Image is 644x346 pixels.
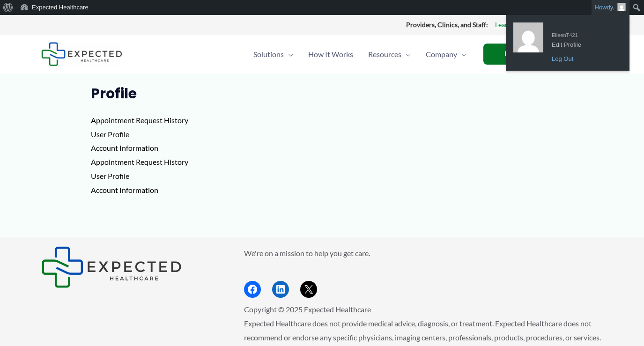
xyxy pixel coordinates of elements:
[246,38,474,71] nav: Primary Site Navigation
[253,38,284,71] span: Solutions
[41,246,182,288] img: Expected Healthcare Logo - side, dark font, small
[246,38,301,71] a: SolutionsMenu Toggle
[418,38,474,71] a: CompanyMenu Toggle
[244,246,603,298] aside: Footer Widget 2
[457,38,466,71] span: Menu Toggle
[41,246,221,288] aside: Footer Widget 1
[495,19,529,31] a: Learn More
[244,305,371,314] span: Copyright © 2025 Expected Healthcare
[401,38,411,71] span: Menu Toggle
[244,246,603,260] p: We're on a mission to help you get care.
[552,37,617,46] span: Edit Profile
[91,85,553,102] h1: Profile
[368,38,401,71] span: Resources
[426,38,457,71] span: Company
[301,38,361,71] a: How It Works
[361,38,418,71] a: ResourcesMenu Toggle
[547,53,622,65] a: Log Out
[41,42,122,66] img: Expected Healthcare Logo - side, dark font, small
[552,29,617,37] span: EileenT421
[506,15,629,71] ul: Howdy,
[483,44,566,65] a: Find a Clinic
[91,113,553,197] p: Appointment Request History User Profile Account Information Appointment Request History User Pro...
[308,38,353,71] span: How It Works
[284,38,293,71] span: Menu Toggle
[406,21,488,29] strong: Providers, Clinics, and Staff:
